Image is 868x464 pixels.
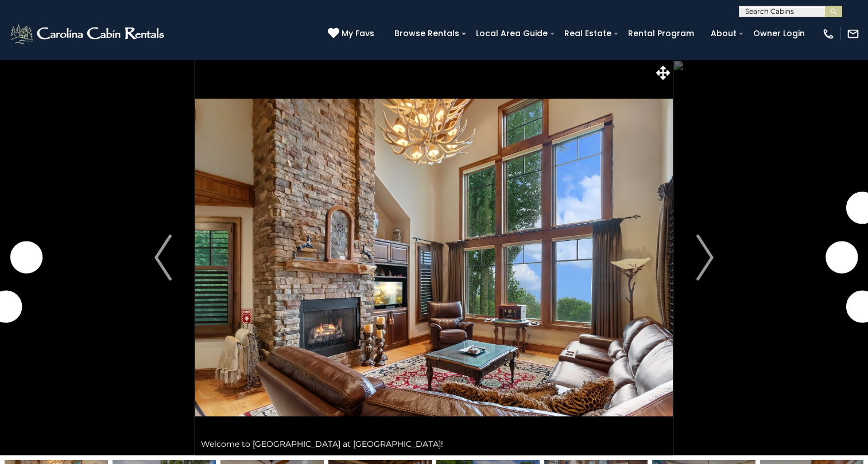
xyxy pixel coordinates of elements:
img: White-1-2.png [9,22,168,45]
a: Local Area Guide [470,25,553,42]
a: Real Estate [559,25,617,42]
a: Rental Program [622,25,700,42]
img: arrow [154,235,172,280]
img: mail-regular-white.png [847,28,859,40]
a: About [705,25,742,42]
img: arrow [696,235,714,280]
a: Browse Rentals [389,25,465,42]
button: Previous [131,60,195,455]
img: phone-regular-white.png [822,28,835,40]
button: Next [673,60,737,455]
span: My Favs [342,28,374,40]
a: My Favs [328,28,377,40]
a: Owner Login [747,25,811,42]
div: Welcome to [GEOGRAPHIC_DATA] at [GEOGRAPHIC_DATA]! [195,432,673,455]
